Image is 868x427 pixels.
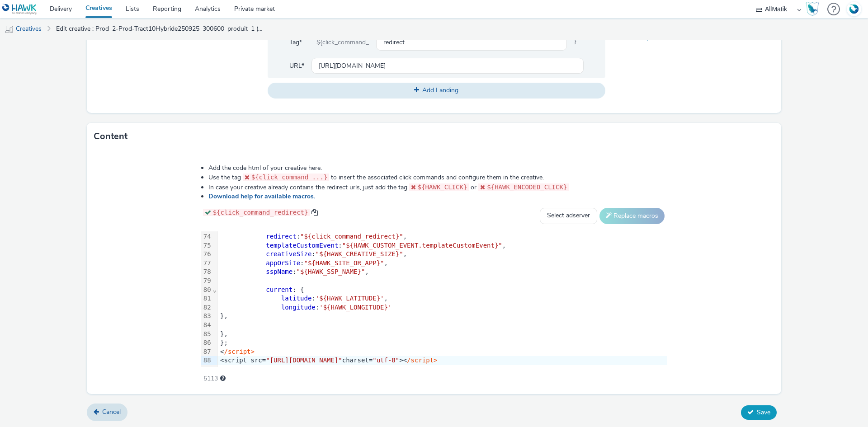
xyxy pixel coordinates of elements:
[757,408,770,417] span: Save
[304,259,384,267] span: "${HAWK_SITE_OR_APP}"
[201,321,212,330] div: 84
[5,25,14,34] img: mobile
[266,259,300,267] span: appOrSite
[266,242,338,249] span: templateCustomEvent
[201,267,212,277] div: 78
[208,192,319,201] a: Download help for available macros.
[201,312,212,321] div: 83
[300,233,403,240] span: "${click_command_redirect}"
[201,250,212,259] div: 76
[316,295,384,302] span: '${HAWK_LATITUDE}'
[268,83,605,98] button: Add Landing
[201,356,212,365] div: 88
[201,294,212,303] div: 81
[281,295,311,302] span: latitude
[220,374,226,383] div: Maximum recommended length: 3000 characters.
[208,183,667,192] li: In case your creative already contains the redirect urls, just add the tag or
[266,233,296,240] span: redirect
[212,286,217,293] span: Fold line
[201,347,212,357] div: 87
[806,2,819,16] img: Hawk Academy
[208,164,667,173] li: Add the code html of your creative here.
[342,242,502,249] span: "${HAWK_CUSTOM_EVENT.templateCustomEvent}"
[201,232,212,241] div: 74
[213,209,308,216] span: ${click_command_redirect}
[266,250,311,258] span: creativeSize
[309,34,376,51] div: ${click_command_
[422,86,458,94] span: Add Landing
[201,241,212,250] div: 75
[599,208,665,224] button: Replace macros
[266,357,342,364] span: "[URL][DOMAIN_NAME]"
[2,4,37,15] img: undefined Logo
[52,18,269,40] a: Edit creative : Prod_2-Prod-Tract10Hybride250925_300600_produit_1 (copy)
[297,268,365,275] span: "${HAWK_SSP_NAME}"
[418,183,467,191] span: ${HAWK_CLICK}
[201,286,212,295] div: 80
[208,173,667,182] li: Use the tag to insert the associated click commands and configure them in the creative.
[87,404,127,421] a: Cancel
[806,2,823,16] a: Hawk Academy
[311,209,318,216] span: copy to clipboard
[203,374,218,383] span: 5113
[373,357,399,364] span: "utf-8"
[201,259,212,268] div: 77
[251,174,328,181] span: ${click_command_...}
[741,405,777,420] button: Save
[319,304,392,311] span: '${HAWK_LONGITUDE}'
[102,408,121,416] span: Cancel
[847,2,861,16] img: Account FR
[94,130,127,143] h3: Content
[311,58,584,74] input: url...
[407,357,437,364] span: /script>
[266,286,292,293] span: current
[266,268,292,275] span: sspName
[567,34,584,51] span: }
[201,330,212,339] div: 85
[316,250,403,258] span: "${HAWK_CREATIVE_SIZE}"
[487,183,567,191] span: ${HAWK_ENCODED_CLICK}
[281,304,316,311] span: longitude
[201,277,212,286] div: 79
[224,348,254,355] span: /script>
[201,338,212,347] div: 86
[201,303,212,312] div: 82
